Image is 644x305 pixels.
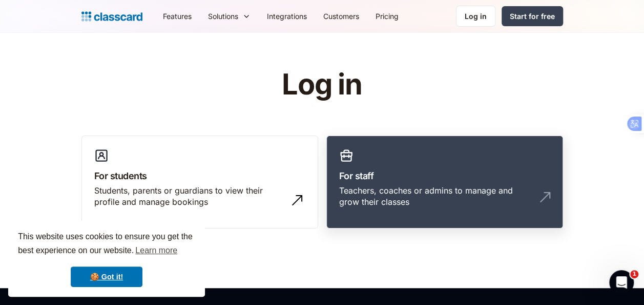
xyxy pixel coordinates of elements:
[339,185,530,208] div: Teachers, coaches or admins to manage and grow their classes
[465,11,487,22] div: Log in
[155,5,200,28] a: Features
[630,270,638,278] span: 1
[200,5,259,28] div: Solutions
[134,243,179,258] a: learn more about cookies
[315,5,367,28] a: Customers
[8,221,205,297] div: cookieconsent
[94,169,305,183] h3: For students
[71,266,142,287] a: dismiss cookie message
[339,169,550,183] h3: For staff
[18,231,195,258] span: This website uses cookies to ensure you get the best experience on our website.
[367,5,407,28] a: Pricing
[456,6,495,27] a: Log in
[81,136,318,229] a: For studentsStudents, parents or guardians to view their profile and manage bookings
[609,270,634,295] iframe: Intercom live chat
[326,136,563,229] a: For staffTeachers, coaches or admins to manage and grow their classes
[94,185,285,208] div: Students, parents or guardians to view their profile and manage bookings
[208,11,238,22] div: Solutions
[259,5,315,28] a: Integrations
[81,9,142,24] a: home
[502,6,563,26] a: Start for free
[510,11,555,22] div: Start for free
[159,69,485,101] h1: Log in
